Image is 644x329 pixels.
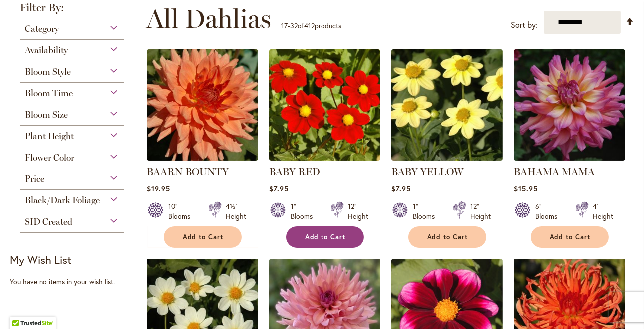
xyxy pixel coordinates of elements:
a: BABY RED [269,166,320,178]
div: 10" Blooms [168,201,196,221]
img: BABY YELLOW [391,49,503,161]
img: BABY RED [269,49,380,161]
span: Add to Cart [427,233,468,241]
span: Bloom Time [25,88,73,99]
span: Black/Dark Foliage [25,195,100,206]
span: Bloom Size [25,109,68,120]
span: $7.95 [391,184,411,193]
div: 1" Blooms [413,201,441,221]
p: - of products [281,18,341,34]
button: Add to Cart [164,226,242,248]
iframe: Launch Accessibility Center [7,294,35,322]
span: 412 [304,21,315,30]
a: BABY RED [269,153,380,163]
span: All Dahlias [146,4,271,34]
a: BABY YELLOW [391,166,463,178]
a: Bahama Mama [514,153,625,163]
div: 4' Height [593,201,613,221]
span: $15.95 [514,184,538,193]
strong: My Wish List [10,252,71,267]
label: Sort by: [511,16,538,34]
a: Baarn Bounty [147,153,258,163]
div: 4½' Height [226,201,246,221]
span: Add to Cart [305,233,346,241]
strong: Filter By: [10,2,134,18]
span: 17 [281,21,288,30]
div: 12" Height [348,201,368,221]
div: 12" Height [470,201,491,221]
button: Add to Cart [531,226,609,248]
span: $7.95 [269,184,289,193]
span: Plant Height [25,131,74,142]
span: $19.95 [147,184,170,193]
span: 32 [290,21,298,30]
img: Baarn Bounty [147,49,258,161]
img: Bahama Mama [514,49,625,161]
button: Add to Cart [286,226,364,248]
span: Availability [25,45,68,56]
span: Category [25,23,59,34]
a: BABY YELLOW [391,153,503,163]
span: Price [25,173,44,184]
div: 6" Blooms [535,201,563,221]
span: Add to Cart [550,233,591,241]
span: Flower Color [25,152,74,163]
div: 1" Blooms [291,201,319,221]
button: Add to Cart [408,226,486,248]
a: BAARN BOUNTY [147,166,229,178]
span: Bloom Style [25,66,71,77]
a: BAHAMA MAMA [514,166,595,178]
span: SID Created [25,216,72,227]
div: You have no items in your wish list. [10,277,140,287]
span: Add to Cart [183,233,224,241]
